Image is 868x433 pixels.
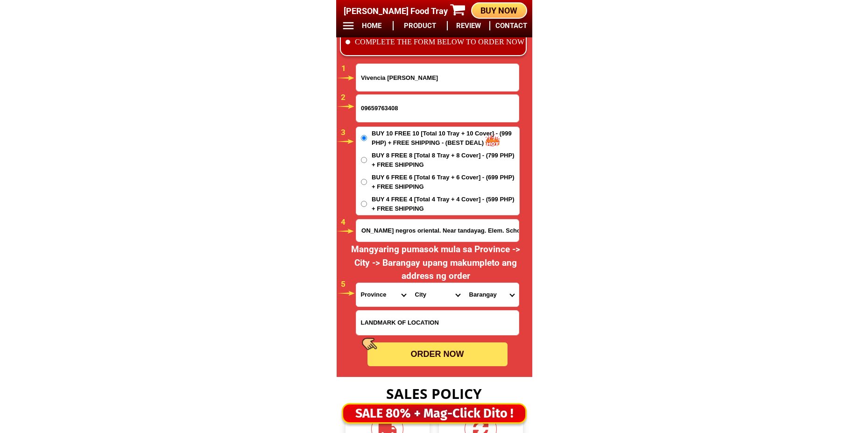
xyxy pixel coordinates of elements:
[361,201,367,207] input: BUY 4 FREE 4 [Total 4 Tray + 4 Cover] - (599 PHP) + FREE SHIPPING
[356,21,388,31] h6: HOME
[367,348,508,361] div: ORDER NOW
[465,283,519,306] select: Select commune
[343,404,525,423] div: SALE 80% + Mag-Click Dito !
[372,195,519,213] span: BUY 4 FREE 4 [Total 4 Tray + 4 Cover] - (599 PHP) + FREE SHIPPING
[356,64,519,91] input: Input full_name
[372,129,519,147] span: BUY 10 FREE 10 [Total 10 Tray + 10 Cover] - (999 PHP) + FREE SHIPPING - (BEST DEAL)
[495,21,527,31] h6: CONTACT
[341,92,346,102] span: 2
[356,220,519,241] input: Input address
[372,173,519,191] span: BUY 6 FREE 6 [Total 6 Tray + 6 Cover] - (699 PHP) + FREE SHIPPING
[344,5,453,17] h4: [PERSON_NAME] Food Tray
[341,64,346,73] span: 1
[341,128,346,137] span: 3
[453,21,485,31] h6: REVIEW
[356,283,410,306] select: Select province
[472,4,526,17] div: BUY NOW
[341,216,355,228] h6: 4
[356,95,519,122] input: Input phone_number
[336,383,532,404] h3: SALES POLICY
[410,283,465,306] select: Select district
[361,179,367,185] input: BUY 6 FREE 6 [Total 6 Tray + 6 Cover] - (699 PHP) + FREE SHIPPING
[361,135,367,141] input: BUY 10 FREE 10 [Total 10 Tray + 10 Cover] - (999 PHP) + FREE SHIPPING - (BEST DEAL)
[372,151,519,169] span: BUY 8 FREE 8 [Total 8 Tray + 8 Cover] - (799 PHP) + FREE SHIPPING
[351,244,520,281] span: Mangyaring pumasok mula sa Province -> City -> Barangay upang makumpleto ang address ng order
[346,36,525,48] li: COMPLETE THE FORM BELOW TO ORDER NOW
[398,21,442,31] h6: PRODUCT
[361,157,367,163] input: BUY 8 FREE 8 [Total 8 Tray + 8 Cover] - (799 PHP) + FREE SHIPPING
[341,279,346,289] span: 5
[356,311,519,335] input: Input LANDMARKOFLOCATION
